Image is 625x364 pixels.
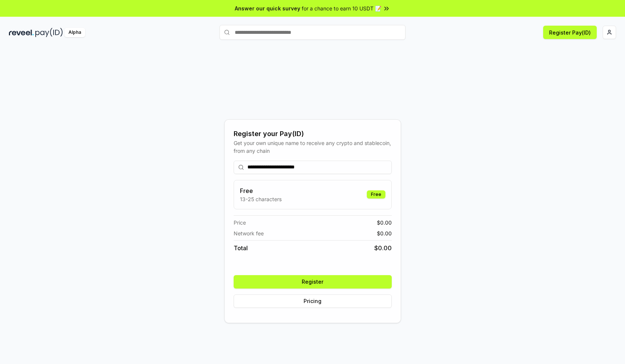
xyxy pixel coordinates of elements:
span: $ 0.00 [374,244,392,252]
span: Total [234,244,248,252]
span: Answer our quick survey [235,4,300,12]
img: reveel_dark [9,28,34,37]
span: Network fee [234,229,264,237]
div: Alpha [64,28,85,37]
img: pay_id [35,28,63,37]
div: Free [367,190,385,199]
span: Price [234,219,246,226]
span: for a chance to earn 10 USDT 📝 [302,4,381,12]
button: Pricing [234,294,392,308]
h3: Free [240,186,282,195]
div: Get your own unique name to receive any crypto and stablecoin, from any chain [234,139,392,155]
button: Register Pay(ID) [543,26,597,39]
p: 13-25 characters [240,195,282,203]
div: Register your Pay(ID) [234,129,392,139]
span: $ 0.00 [377,219,392,226]
button: Register [234,275,392,289]
span: $ 0.00 [377,229,392,237]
